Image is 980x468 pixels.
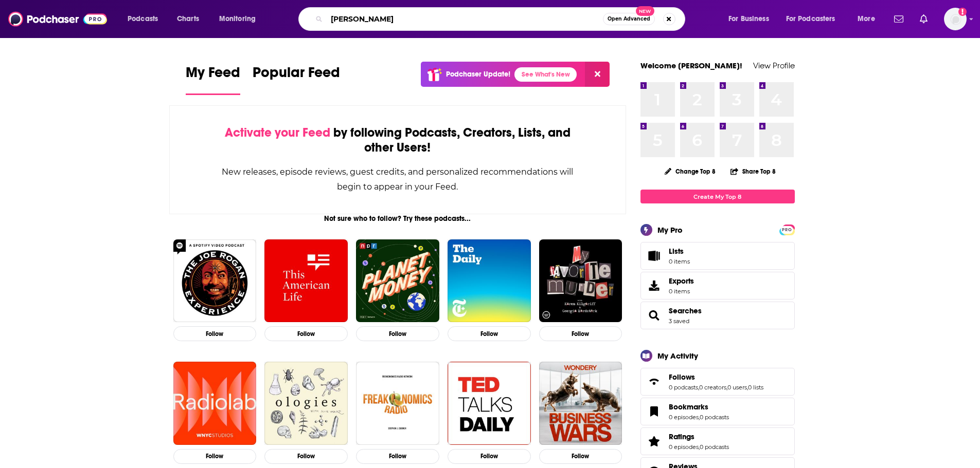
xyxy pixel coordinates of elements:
[669,402,729,411] a: Bookmarks
[747,384,748,391] span: ,
[186,64,240,87] span: My Feed
[448,326,531,341] button: Follow
[781,226,793,233] a: PRO
[539,326,622,341] button: Follow
[858,12,875,26] span: More
[753,61,795,70] a: View Profile
[728,12,769,26] span: For Business
[264,326,348,341] button: Follow
[669,372,763,382] a: Follows
[644,278,665,293] span: Exports
[253,64,340,95] a: Popular Feed
[212,11,269,27] button: open menu
[726,384,727,391] span: ,
[173,449,257,464] button: Follow
[916,10,932,28] a: Show notifications dropdown
[779,11,850,27] button: open menu
[221,125,575,155] div: by following Podcasts, Creators, Lists, and other Users!
[730,161,776,181] button: Share Top 8
[644,404,665,419] a: Bookmarks
[640,61,742,70] a: Welcome [PERSON_NAME]!
[356,362,439,445] img: Freakonomics Radio
[640,368,795,396] span: Follows
[225,125,330,140] span: Activate your Feed
[640,427,795,455] span: Ratings
[8,9,107,29] img: Podchaser - Follow, Share and Rate Podcasts
[669,432,729,441] a: Ratings
[608,16,650,22] span: Open Advanced
[658,165,722,178] button: Change Top 8
[944,8,967,30] img: User Profile
[446,70,510,79] p: Podchaser Update!
[120,11,171,27] button: open menu
[128,12,158,26] span: Podcasts
[308,7,695,31] div: Search podcasts, credits, & more...
[539,362,622,445] img: Business Wars
[657,225,683,235] div: My Pro
[173,239,257,323] img: The Joe Rogan Experience
[644,434,665,448] a: Ratings
[698,384,699,391] span: ,
[644,375,665,389] a: Follows
[669,443,699,451] a: 0 episodes
[669,258,690,265] span: 0 items
[221,164,575,194] div: New releases, episode reviews, guest credits, and personalized recommendations will begin to appe...
[169,214,627,223] div: Not sure who to follow? Try these podcasts...
[669,372,695,382] span: Follows
[264,239,348,323] a: This American Life
[356,239,439,323] img: Planet Money
[603,13,655,25] button: Open AdvancedNew
[644,249,665,263] span: Lists
[669,402,708,411] span: Bookmarks
[669,414,699,421] a: 0 episodes
[640,398,795,425] span: Bookmarks
[669,288,694,295] span: 0 items
[356,449,439,464] button: Follow
[669,276,694,286] span: Exports
[699,443,700,451] span: ,
[699,414,700,421] span: ,
[890,10,907,28] a: Show notifications dropdown
[657,351,698,361] div: My Activity
[177,12,199,26] span: Charts
[669,317,689,325] a: 3 saved
[640,302,795,329] span: Searches
[640,272,795,299] a: Exports
[669,306,702,315] a: Searches
[539,449,622,464] button: Follow
[944,8,967,30] button: Show profile menu
[539,239,622,323] img: My Favorite Murder with Karen Kilgariff and Georgia Hardstark
[944,8,967,30] span: Logged in as bridget.oleary
[448,449,531,464] button: Follow
[173,326,257,341] button: Follow
[850,11,888,27] button: open menu
[958,8,967,16] svg: Add a profile image
[448,362,531,445] img: TED Talks Daily
[669,247,690,256] span: Lists
[721,11,782,27] button: open menu
[644,308,665,323] a: Searches
[264,362,348,445] img: Ologies with Alie Ward
[186,64,240,95] a: My Feed
[636,6,654,16] span: New
[514,67,577,82] a: See What's New
[219,12,256,26] span: Monitoring
[448,239,531,323] img: The Daily
[173,362,257,445] img: Radiolab
[640,190,795,203] a: Create My Top 8
[327,11,603,27] input: Search podcasts, credits, & more...
[356,326,439,341] button: Follow
[748,384,763,391] a: 0 lists
[253,64,340,87] span: Popular Feed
